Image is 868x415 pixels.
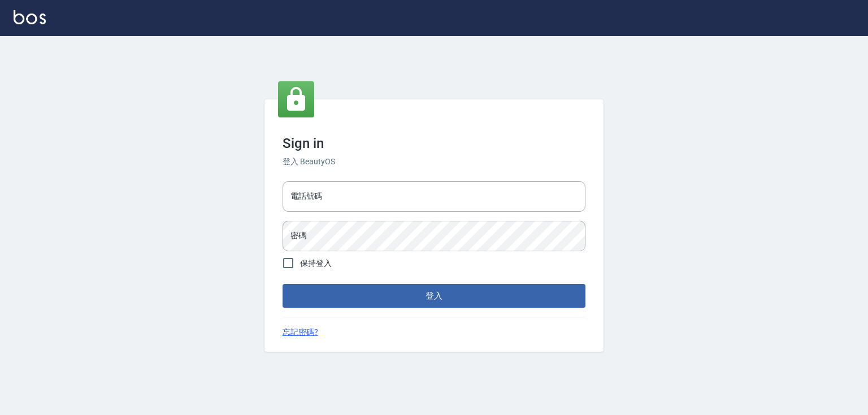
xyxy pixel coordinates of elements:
h6: 登入 BeautyOS [283,156,585,168]
a: 忘記密碼? [283,326,318,338]
img: Logo [14,10,46,24]
h3: Sign in [283,136,585,151]
button: 登入 [283,284,585,308]
span: 保持登入 [300,257,332,269]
